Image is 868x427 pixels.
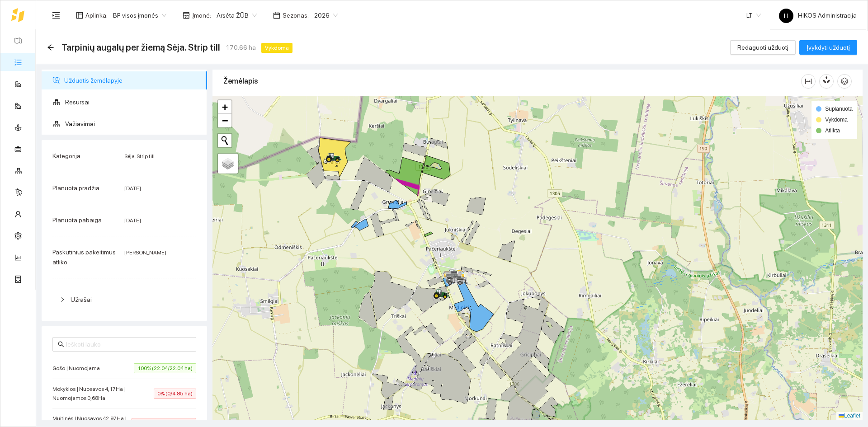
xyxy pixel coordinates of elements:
span: right [60,297,65,302]
span: Arsėta ŽŪB [217,9,257,22]
button: menu-unfold [47,6,65,24]
a: Leaflet [839,413,860,419]
span: search [58,341,64,347]
input: Ieškoti lauko [66,339,191,349]
span: Važiavimai [65,115,200,133]
span: column-width [802,78,815,85]
span: Planuota pabaiga [52,216,102,224]
a: Zoom in [218,100,231,114]
span: calendar [273,12,280,19]
span: Sėja. Strip till [124,153,155,160]
button: Įvykdyti užduotį [799,40,857,55]
div: Užrašai [52,289,196,310]
span: BP visos įmonės [113,9,166,22]
span: menu-unfold [52,11,60,19]
div: Atgal [47,44,54,52]
span: arrow-left [47,44,54,51]
span: Resursai [65,93,200,111]
span: Aplinka : [85,10,108,20]
span: Suplanuota [825,106,853,112]
span: 0% (0/4.85 ha) [154,389,196,399]
span: 170.66 ha [226,42,256,52]
span: HIKOS Administracija [779,12,857,19]
span: 100% (22.04/22.04 ha) [134,363,196,373]
span: Planuota pradžia [52,184,99,192]
span: Tarpinių augalų per žiemą Sėja. Strip till [61,40,220,55]
div: Žemėlapis [223,68,801,94]
span: [PERSON_NAME] [124,249,166,256]
button: Initiate a new search [218,134,231,147]
a: Layers [218,154,238,174]
span: Kategorija [52,152,80,160]
span: [DATE] [124,217,141,224]
span: Sezonas : [283,10,309,20]
span: H [784,9,788,23]
span: + [222,101,228,113]
button: column-width [801,74,816,89]
span: Redaguoti užduotį [737,42,788,52]
span: Vykdoma [825,117,848,123]
span: Gošo | Nuomojama [52,364,104,373]
span: Atlikta [825,127,840,134]
span: Užrašai [71,296,92,303]
span: Įvykdyti užduotį [807,42,850,52]
span: Įmonė : [192,10,211,20]
span: 2026 [314,9,338,22]
span: layout [76,12,83,19]
span: Vykdoma [261,43,292,53]
span: LT [746,9,761,22]
a: Redaguoti užduotį [730,44,796,51]
a: Zoom out [218,114,231,127]
span: Paskutinius pakeitimus atliko [52,249,116,266]
span: shop [183,12,190,19]
span: Mokyklos | Nuosavos 4,17Ha | Nuomojamos 0,68Ha [52,385,154,403]
span: [DATE] [124,185,141,192]
button: Redaguoti užduotį [730,40,796,55]
span: Užduotis žemėlapyje [64,71,200,89]
span: − [222,115,228,126]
